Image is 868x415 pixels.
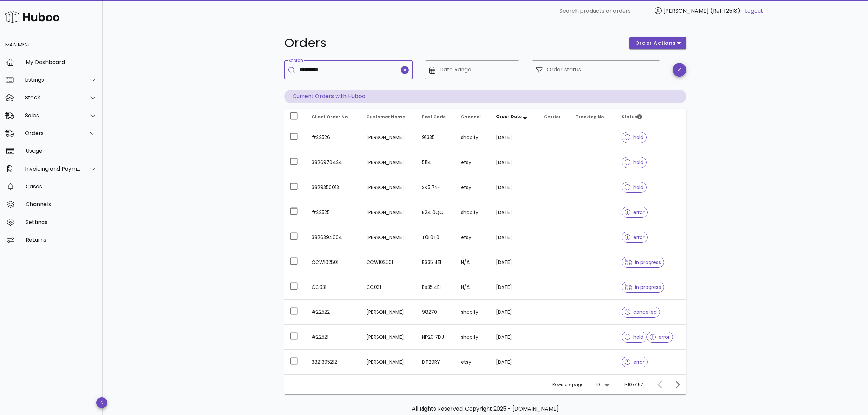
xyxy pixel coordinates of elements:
[671,378,683,391] button: Next page
[361,325,417,350] td: [PERSON_NAME]
[306,350,361,374] td: 3821395212
[417,275,456,300] td: Bs35 4EL
[25,112,81,119] div: Sales
[456,125,490,150] td: shopify
[306,325,361,350] td: #22521
[312,114,349,120] span: Client Order No.
[490,150,539,175] td: [DATE]
[456,200,490,225] td: shopify
[417,200,456,225] td: B24 0QQ
[596,379,611,390] div: 10Rows per page:
[417,150,456,175] td: 5114
[456,225,490,250] td: etsy
[306,125,361,150] td: #22526
[490,175,539,200] td: [DATE]
[25,130,81,136] div: Orders
[625,160,644,165] span: hold
[745,7,763,15] a: Logout
[625,310,657,314] span: cancelled
[417,225,456,250] td: T0L0T0
[663,7,709,15] span: [PERSON_NAME]
[456,350,490,374] td: etsy
[456,300,490,325] td: shopify
[490,109,539,125] th: Order Date: Sorted descending. Activate to remove sorting.
[25,77,81,83] div: Listings
[544,114,561,120] span: Carrier
[361,200,417,225] td: [PERSON_NAME]
[456,250,490,275] td: N/A
[361,350,417,374] td: [PERSON_NAME]
[361,150,417,175] td: [PERSON_NAME]
[306,250,361,275] td: CCW102501
[596,381,600,388] div: 10
[417,325,456,350] td: NP20 7DJ
[625,360,645,364] span: error
[26,201,97,207] div: Channels
[625,210,645,215] span: error
[5,10,59,24] img: Huboo Logo
[306,300,361,325] td: #22522
[490,225,539,250] td: [DATE]
[422,114,446,120] span: Post Code
[306,200,361,225] td: #22525
[284,90,686,103] p: Current Orders with Huboo
[490,350,539,374] td: [DATE]
[417,125,456,150] td: 91335
[417,350,456,374] td: DT29RY
[26,183,97,190] div: Cases
[366,114,405,120] span: Customer Name
[26,59,97,65] div: My Dashboard
[306,175,361,200] td: 3829350013
[490,125,539,150] td: [DATE]
[539,109,570,125] th: Carrier
[25,165,81,172] div: Invoicing and Payments
[490,300,539,325] td: [DATE]
[26,237,97,243] div: Returns
[629,37,686,49] button: order actions
[635,40,676,47] span: order actions
[456,150,490,175] td: etsy
[417,250,456,275] td: BS35 4EL
[456,109,490,125] th: Channel
[361,250,417,275] td: CCW102501
[552,375,611,394] div: Rows per page:
[625,285,661,290] span: in progress
[288,58,303,63] label: Search
[306,150,361,175] td: 3826970424
[361,300,417,325] td: [PERSON_NAME]
[625,185,644,190] span: hold
[461,114,481,120] span: Channel
[625,135,644,140] span: hold
[456,275,490,300] td: N/A
[624,381,643,388] div: 1-10 of 57
[25,94,81,101] div: Stock
[26,148,97,154] div: Usage
[26,219,97,225] div: Settings
[417,175,456,200] td: SK5 7NF
[710,7,740,15] span: (Ref: 12518)
[290,405,681,413] p: All Rights Reserved. Copyright 2025 - [DOMAIN_NAME]
[306,275,361,300] td: CC031
[575,114,606,120] span: Tracking No.
[490,250,539,275] td: [DATE]
[616,109,686,125] th: Status
[306,225,361,250] td: 3826394004
[625,235,645,240] span: error
[361,125,417,150] td: [PERSON_NAME]
[490,325,539,350] td: [DATE]
[456,175,490,200] td: etsy
[361,109,417,125] th: Customer Name
[625,335,644,339] span: hold
[417,300,456,325] td: 98270
[650,335,670,339] span: error
[401,66,409,74] button: clear icon
[417,109,456,125] th: Post Code
[361,225,417,250] td: [PERSON_NAME]
[284,37,621,49] h1: Orders
[622,114,642,120] span: Status
[361,275,417,300] td: CC031
[306,109,361,125] th: Client Order No.
[496,113,522,119] span: Order Date
[490,275,539,300] td: [DATE]
[361,175,417,200] td: [PERSON_NAME]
